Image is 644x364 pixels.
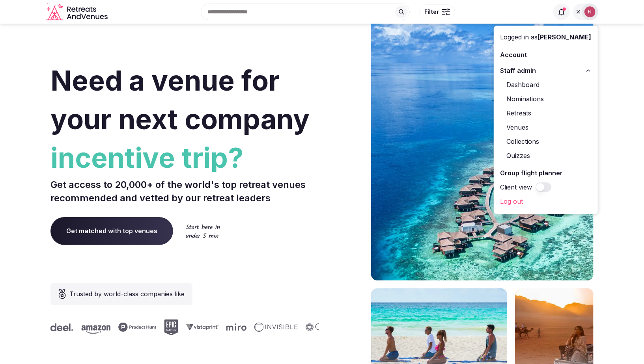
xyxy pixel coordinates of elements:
[500,32,592,42] div: Logged in as
[50,139,319,177] span: incentive trip?
[419,4,455,19] button: Filter
[500,121,592,134] a: Venues
[500,48,592,61] a: Account
[500,167,592,179] a: Group flight planner
[424,8,439,16] span: Filter
[500,78,592,91] a: Dashboard
[50,178,319,204] p: Get access to 20,000+ of the world's top retreat venues recommended and vetted by our retreat lea...
[500,107,592,119] a: Retreats
[50,217,173,245] a: Get matched with top venues
[500,149,592,162] a: Quizzes
[500,135,592,148] a: Collections
[500,93,592,105] a: Nominations
[185,324,217,331] svg: Vistaprint company logo
[500,195,592,208] a: Log out
[46,3,109,21] svg: Retreats and Venues company logo
[46,3,109,21] a: Visit the homepage
[186,224,220,238] img: Start here in under 5 min
[163,319,177,335] svg: Epic Games company logo
[584,6,595,17] img: Nathalia Bilotti
[500,66,536,75] span: Staff admin
[253,323,297,332] svg: Invisible company logo
[49,323,72,331] svg: Deel company logo
[538,33,592,41] span: [PERSON_NAME]
[50,64,310,136] span: Need a venue for your next company
[500,182,532,192] label: Client view
[69,289,185,299] span: Trusted by world-class companies like
[500,64,592,77] button: Staff admin
[225,323,245,331] svg: Miro company logo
